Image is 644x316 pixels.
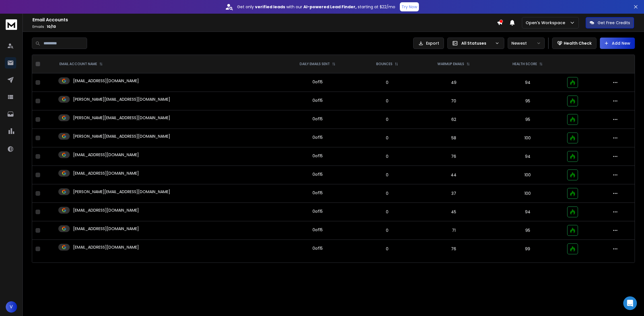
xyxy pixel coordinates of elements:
p: All Statuses [461,40,493,46]
td: 94 [492,203,564,221]
p: DAILY EMAILS SENT [300,62,330,66]
td: 100 [492,166,564,184]
div: 0 of 15 [312,79,323,85]
div: 0 of 15 [312,98,323,103]
p: [EMAIL_ADDRESS][DOMAIN_NAME] [73,78,139,84]
button: V [6,301,17,313]
div: EMAIL ACCOUNT NAME [59,62,103,66]
button: Add New [600,38,635,49]
p: [PERSON_NAME][EMAIL_ADDRESS][DOMAIN_NAME] [73,96,170,102]
div: 0 of 15 [312,135,323,140]
td: 94 [492,73,564,92]
td: 76 [416,240,492,258]
td: 45 [416,203,492,221]
img: logo [6,19,17,30]
td: 44 [416,166,492,184]
td: 58 [416,129,492,147]
td: 37 [416,184,492,203]
p: [PERSON_NAME][EMAIL_ADDRESS][DOMAIN_NAME] [73,133,170,139]
p: WARMUP EMAILS [437,62,464,66]
p: Get Free Credits [598,20,630,26]
p: [EMAIL_ADDRESS][DOMAIN_NAME] [73,226,139,232]
p: 0 [362,209,412,215]
button: Newest [508,38,545,49]
p: Open's Workspace [526,20,567,26]
p: Try Now [402,4,417,10]
p: Emails : [32,24,497,29]
td: 100 [492,184,564,203]
td: 71 [416,221,492,240]
td: 76 [416,147,492,166]
p: 0 [362,80,412,85]
h1: Email Accounts [32,16,497,23]
td: 95 [492,221,564,240]
p: Get only with our starting at $22/mo [237,4,395,10]
span: 10 / 10 [47,24,56,29]
p: 0 [362,191,412,196]
td: 95 [492,92,564,110]
div: 0 of 15 [312,245,323,251]
td: 100 [492,129,564,147]
div: 0 of 15 [312,208,323,214]
strong: AI-powered Lead Finder, [303,4,357,10]
button: Try Now [400,2,419,11]
td: 49 [416,73,492,92]
p: [PERSON_NAME][EMAIL_ADDRESS][DOMAIN_NAME] [73,115,170,121]
p: [EMAIL_ADDRESS][DOMAIN_NAME] [73,152,139,158]
p: BOUNCES [376,62,392,66]
div: 0 of 15 [312,172,323,177]
p: Health Check [564,40,592,46]
p: [EMAIL_ADDRESS][DOMAIN_NAME] [73,170,139,176]
p: 0 [362,228,412,233]
p: [PERSON_NAME][EMAIL_ADDRESS][DOMAIN_NAME] [73,189,170,195]
td: 95 [492,110,564,129]
p: 0 [362,246,412,252]
td: 62 [416,110,492,129]
div: 0 of 15 [312,190,323,196]
td: 94 [492,147,564,166]
div: 0 of 15 [312,116,323,122]
td: 99 [492,240,564,258]
button: Health Check [552,38,596,49]
p: 0 [362,135,412,141]
p: 0 [362,98,412,104]
div: 0 of 15 [312,153,323,159]
p: 0 [362,172,412,178]
p: 0 [362,117,412,122]
p: [EMAIL_ADDRESS][DOMAIN_NAME] [73,244,139,250]
p: 0 [362,154,412,159]
p: [EMAIL_ADDRESS][DOMAIN_NAME] [73,207,139,213]
td: 70 [416,92,492,110]
p: HEALTH SCORE [513,62,537,66]
div: 0 of 15 [312,227,323,233]
strong: verified leads [255,4,285,10]
button: Export [413,38,444,49]
div: Open Intercom Messenger [623,296,637,310]
button: Get Free Credits [586,17,634,28]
